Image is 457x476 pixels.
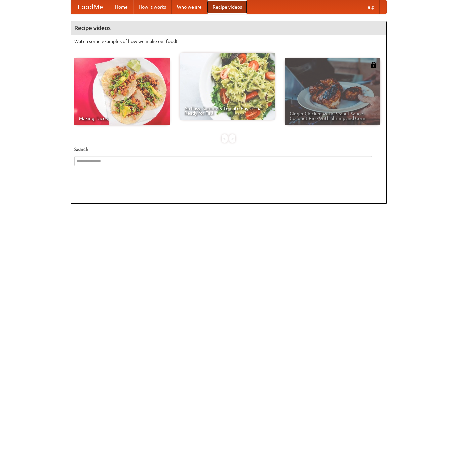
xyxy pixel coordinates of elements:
div: » [229,134,235,143]
span: An Easy, Summery Tomato Pasta That's Ready for Fall [184,106,270,115]
a: Recipe videos [207,0,247,14]
a: Help [359,0,380,14]
img: 483408.png [370,62,377,68]
span: Making Tacos [79,116,165,121]
h4: Recipe videos [71,21,386,35]
h5: Search [74,146,383,153]
p: Watch some examples of how we make our food! [74,38,383,45]
a: How it works [133,0,172,14]
a: Making Tacos [74,58,170,125]
a: Home [110,0,133,14]
a: FoodMe [71,0,110,14]
a: Who we are [172,0,207,14]
a: An Easy, Summery Tomato Pasta That's Ready for Fall [180,53,275,120]
div: « [222,134,228,143]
